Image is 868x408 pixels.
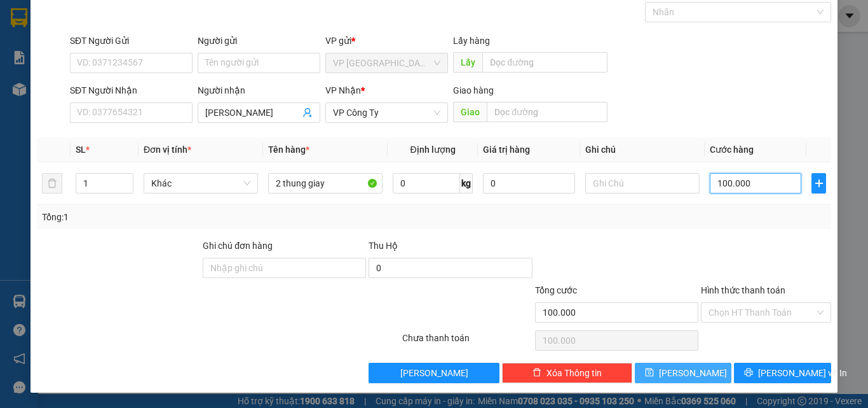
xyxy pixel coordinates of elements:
button: delete [42,173,62,193]
div: VP gửi [325,34,448,48]
button: printer[PERSON_NAME] và In [734,363,831,383]
span: SL [76,144,86,155]
span: plus [812,178,825,188]
span: kg [460,173,473,193]
div: Người gửi [198,34,320,48]
button: deleteXóa Thông tin [502,363,632,383]
button: [PERSON_NAME] [369,363,499,383]
span: Định lượng [410,144,455,155]
div: Người nhận [198,83,320,97]
span: VP Nhận [325,85,361,95]
span: Khác [151,174,250,193]
span: printer [744,368,753,378]
input: 0 [483,173,574,193]
span: VP Tân Bình [333,53,440,73]
input: VD: Bàn, Ghế [268,173,383,193]
span: Lấy [453,52,482,73]
span: Xóa Thông tin [546,366,602,380]
input: Dọc đường [487,102,607,122]
button: save[PERSON_NAME] [635,363,732,383]
div: SĐT Người Nhận [70,83,193,97]
span: Thu Hộ [369,241,398,251]
span: user-add [302,108,313,118]
div: SĐT Người Gửi [70,34,193,48]
label: Hình thức thanh toán [701,285,785,295]
input: Ghi Chú [585,173,700,193]
div: Tổng: 1 [42,210,336,224]
span: [PERSON_NAME] [659,366,727,380]
span: Giao hàng [453,85,494,95]
button: plus [811,173,826,193]
span: Tổng cước [535,285,577,295]
span: VP Công Ty [333,103,440,122]
span: Giá trị hàng [483,144,530,155]
span: [PERSON_NAME] và In [758,366,847,380]
input: Ghi chú đơn hàng [203,258,366,278]
div: Chưa thanh toán [401,331,534,353]
span: save [645,368,654,378]
input: Dọc đường [482,52,607,73]
span: Lấy hàng [453,36,490,46]
label: Ghi chú đơn hàng [203,241,273,251]
th: Ghi chú [580,137,705,162]
span: Đơn vị tính [144,144,191,155]
span: delete [532,368,541,378]
span: [PERSON_NAME] [400,366,468,380]
span: Giao [453,102,487,122]
span: Cước hàng [710,144,754,155]
span: Tên hàng [268,144,309,155]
